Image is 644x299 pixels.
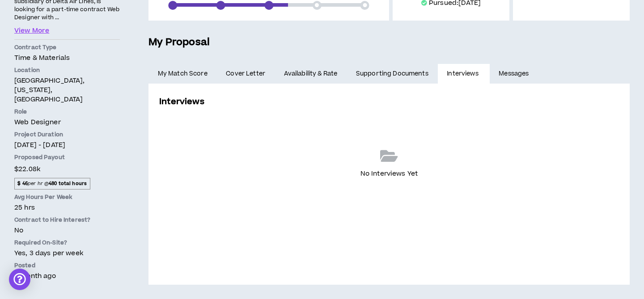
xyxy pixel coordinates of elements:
[14,163,40,175] span: $22.08k
[148,35,630,50] h5: My Proposal
[148,64,217,84] a: My Match Score
[14,248,120,258] p: Yes, 3 days per week
[14,131,120,139] p: Project Duration
[9,269,30,290] div: Open Intercom Messenger
[14,178,90,190] span: per hr @
[14,153,120,161] p: Proposed Payout
[14,26,49,36] button: View More
[14,261,120,270] p: Posted
[226,69,265,79] span: Cover Letter
[14,239,120,247] p: Required On-Site?
[14,43,120,51] p: Contract Type
[438,64,490,84] a: Interviews
[347,64,437,84] a: Supporting Documents
[360,169,418,179] p: No Interviews Yet
[17,180,28,187] strong: $ 46
[14,203,120,212] p: 25 hrs
[14,53,120,63] p: Time & Materials
[14,271,120,281] p: a month ago
[14,76,120,104] p: [GEOGRAPHIC_DATA], [US_STATE], [GEOGRAPHIC_DATA]
[49,180,87,187] strong: 480 total hours
[14,66,120,74] p: Location
[14,140,120,150] p: [DATE] - [DATE]
[14,226,120,235] p: No
[14,108,120,116] p: Role
[490,64,540,84] a: Messages
[14,216,120,224] p: Contract to Hire Interest?
[159,96,204,108] h3: Interviews
[14,193,120,201] p: Avg Hours Per Week
[275,64,347,84] a: Availability & Rate
[14,118,61,127] span: Web Designer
